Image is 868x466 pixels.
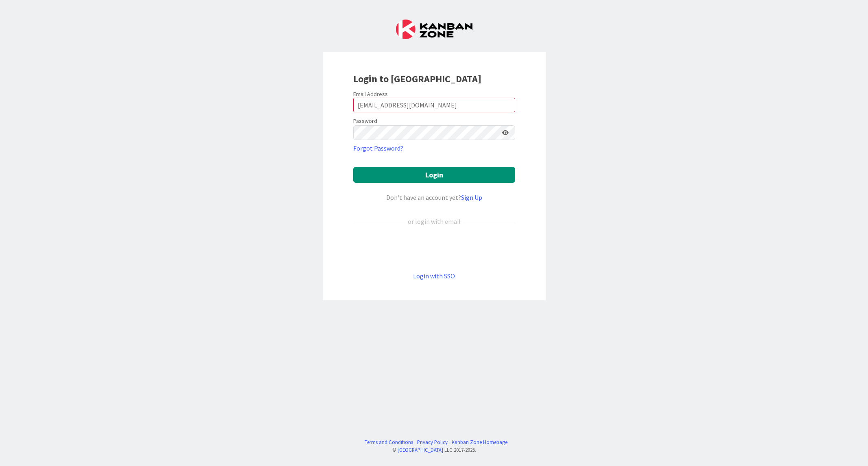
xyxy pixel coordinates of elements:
a: Privacy Policy [417,438,448,446]
div: © LLC 2017- 2025 . [361,446,507,454]
b: Login to [GEOGRAPHIC_DATA] [353,72,481,85]
a: Kanban Zone Homepage [452,438,507,446]
button: Login [353,167,515,183]
a: Login with SSO [413,272,455,280]
a: Sign Up [461,193,482,201]
div: Don’t have an account yet? [353,193,515,202]
div: or login with email [406,217,463,226]
a: Terms and Conditions [365,438,413,446]
iframe: Kirjaudu Google-tilillä -painike [349,240,519,258]
img: Kanban Zone [396,20,472,39]
label: Password [353,117,377,125]
a: [GEOGRAPHIC_DATA] [398,446,443,453]
label: Email Address [353,90,388,98]
a: Forgot Password? [353,143,403,153]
